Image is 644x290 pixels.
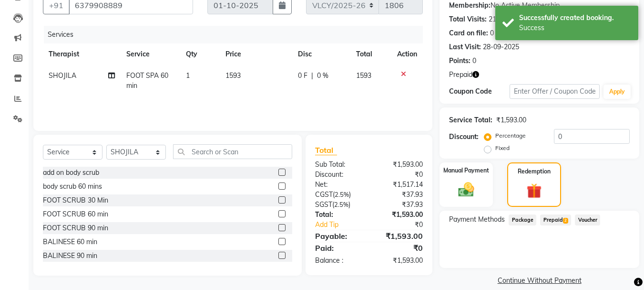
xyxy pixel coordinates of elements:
div: BALINESE 60 min [43,237,97,247]
div: ( ) [308,190,369,200]
span: Prepaid [449,70,472,80]
div: ₹0 [369,170,430,180]
span: | [311,71,313,81]
span: CGST [315,190,333,199]
div: Total: [308,210,369,220]
div: FOOT SCRUB 30 Min [43,195,108,205]
span: 1593 [225,71,241,80]
div: ₹1,593.00 [369,230,430,242]
label: Percentage [495,131,526,140]
div: BALINESE 90 min [43,251,97,261]
div: 213 [489,14,500,24]
span: Package [509,215,536,226]
div: Membership: [449,0,491,11]
span: SHOJILA [49,71,76,80]
div: Net: [308,180,369,190]
span: 0 % [317,71,328,81]
span: Total [315,145,337,155]
div: Points: [449,56,470,66]
label: Manual Payment [443,166,489,175]
th: Action [391,43,423,65]
div: Balance : [308,256,369,266]
span: 2.5% [334,201,348,208]
button: Apply [603,85,631,99]
div: FOOT SCRUB 90 min [43,223,108,233]
input: Enter Offer / Coupon Code [510,84,600,99]
div: Coupon Code [449,86,509,97]
span: 2.5% [335,191,349,198]
label: Fixed [495,144,510,152]
a: Continue Without Payment [441,276,637,286]
div: Success [519,23,631,33]
span: 1 [186,71,190,80]
div: ( ) [308,200,369,210]
div: Successfully created booking. [519,13,631,23]
span: 1593 [356,71,371,80]
div: ₹1,517.14 [369,180,430,190]
span: Prepaid [540,215,571,226]
th: Disc [292,43,350,65]
span: 2 [563,218,568,224]
div: ₹37.93 [369,190,430,200]
div: 0 [490,28,494,38]
div: Discount: [449,132,479,142]
img: _gift.svg [522,182,546,200]
span: FOOT SPA 60 min [126,71,168,90]
div: Services [44,26,430,43]
div: Discount: [308,170,369,180]
img: _cash.svg [453,181,479,199]
div: FOOT SCRUB 60 min [43,209,108,219]
div: Payable: [308,230,369,242]
div: ₹1,593.00 [369,210,430,220]
div: ₹1,593.00 [369,160,430,170]
div: Total Visits: [449,14,487,24]
th: Qty [180,43,220,65]
a: Add Tip [308,220,379,230]
div: No Active Membership [449,0,630,11]
span: Voucher [575,215,600,226]
div: Sub Total: [308,160,369,170]
label: Redemption [518,167,551,176]
div: 0 [472,56,476,66]
input: Search or Scan [173,144,292,159]
div: Paid: [308,242,369,254]
div: ₹0 [369,242,430,254]
span: Payment Methods [449,215,505,225]
span: 0 F [298,71,307,81]
th: Price [220,43,293,65]
div: Last Visit: [449,42,481,52]
div: add on body scrub [43,168,99,178]
th: Total [350,43,391,65]
div: ₹0 [379,220,430,230]
th: Therapist [43,43,121,65]
th: Service [121,43,180,65]
div: ₹37.93 [369,200,430,210]
span: SGST [315,200,332,209]
div: ₹1,593.00 [369,256,430,266]
div: Card on file: [449,28,488,38]
div: ₹1,593.00 [496,115,526,125]
div: 28-09-2025 [483,42,519,52]
div: body scrub 60 mins [43,182,102,192]
div: Service Total: [449,115,492,125]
